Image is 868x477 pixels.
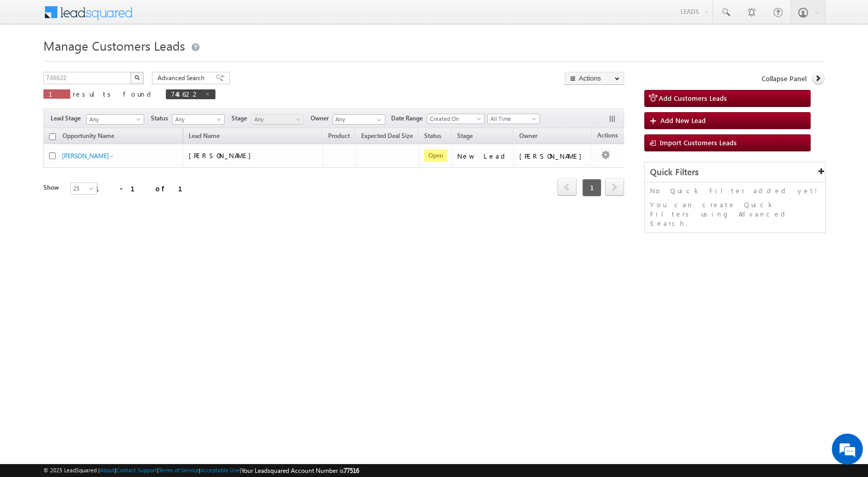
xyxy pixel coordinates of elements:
[158,73,208,83] span: Advanced Search
[519,132,537,140] span: Owner
[116,467,157,473] a: Contact Support
[487,114,540,124] a: All Time
[605,179,624,196] a: next
[519,151,587,161] div: [PERSON_NAME]
[344,467,359,474] span: 77516
[592,130,623,143] span: Actions
[660,116,706,125] span: Add New Lead
[231,114,251,123] span: Stage
[95,182,195,194] div: 1 - 1 of 1
[173,115,222,124] span: Any
[582,179,601,196] span: 1
[660,138,737,147] span: Import Customers Leads
[73,89,155,98] span: results found
[371,115,384,125] a: Show All Items
[43,183,62,192] div: Show
[241,467,359,474] span: Your Leadsquared Account Number is
[645,162,825,182] div: Quick Filters
[361,132,413,140] span: Expected Deal Size
[762,74,807,83] span: Collapse Panel
[49,89,65,98] span: 1
[605,178,624,196] span: next
[557,178,577,196] span: prev
[100,467,115,473] a: About
[63,132,114,140] span: Opportunity Name
[328,132,350,140] span: Product
[171,89,200,98] span: 748622
[62,152,113,160] a: [PERSON_NAME] -
[427,114,481,124] span: Created On
[650,186,820,195] p: No Quick Filter added yet!
[151,114,172,123] span: Status
[419,130,446,144] a: Status
[427,114,485,124] a: Created On
[659,94,727,102] span: Add Customers Leads
[488,114,537,124] span: All Time
[183,130,225,144] span: Lead Name
[424,149,447,162] span: Open
[189,151,256,160] span: [PERSON_NAME]
[356,130,418,144] a: Expected Deal Size
[650,200,820,228] p: You can create Quick Filters using Advanced Search.
[43,37,185,54] span: Manage Customers Leads
[87,115,141,124] span: Any
[57,130,119,144] a: Opportunity Name
[159,467,199,473] a: Terms of Service
[333,114,385,125] input: Type to Search
[51,114,85,123] span: Lead Stage
[252,115,301,124] span: Any
[452,130,478,144] a: Stage
[43,466,359,475] span: © 2025 LeadSquared | | | | |
[457,151,509,161] div: New Lead
[71,184,98,193] span: 25
[457,132,473,140] span: Stage
[311,114,333,123] span: Owner
[200,467,240,473] a: Acceptable Use
[86,114,144,125] a: Any
[70,182,97,195] a: 25
[391,114,427,123] span: Date Range
[565,72,624,85] button: Actions
[557,179,577,196] a: prev
[172,114,225,125] a: Any
[251,114,304,125] a: Any
[49,133,56,140] input: Check all records
[134,75,139,80] img: Search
